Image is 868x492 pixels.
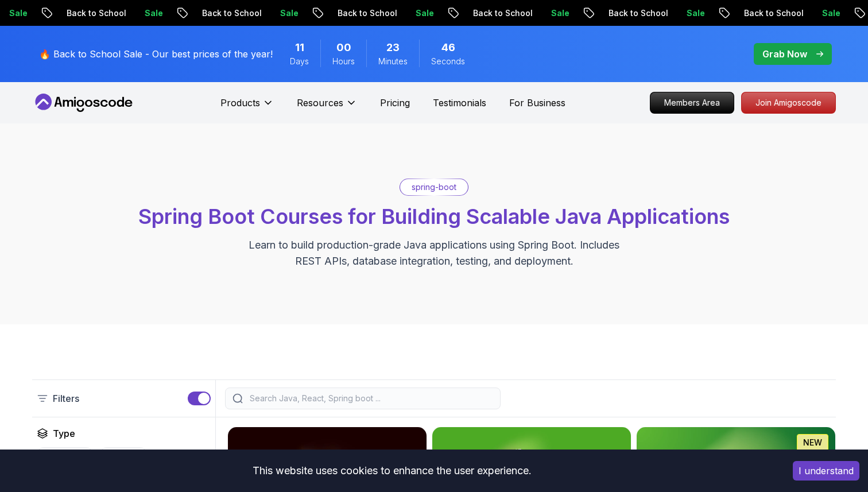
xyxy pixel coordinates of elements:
[349,7,386,19] p: Sale
[297,96,357,119] button: Resources
[433,96,486,110] a: Testimonials
[650,92,734,114] a: Members Area
[378,56,408,67] span: Minutes
[135,7,214,19] p: Back to School
[803,437,822,448] p: NEW
[39,47,273,61] p: 🔥 Back to School Sale - Our best prices of the year!
[620,7,657,19] p: Sale
[412,181,456,193] p: spring-boot
[406,7,485,19] p: Back to School
[650,92,734,113] p: Members Area
[380,96,410,110] a: Pricing
[793,461,859,481] button: Accept cookies
[214,7,250,19] p: Sale
[247,393,493,404] input: Search Java, React, Spring boot ...
[78,7,115,19] p: Sale
[290,56,309,67] span: Days
[386,40,400,56] span: 23 Minutes
[332,56,355,67] span: Hours
[509,96,565,110] a: For Business
[295,40,304,56] span: 11 Days
[138,204,730,229] span: Spring Boot Courses for Building Scalable Java Applications
[542,7,620,19] p: Back to School
[241,237,627,269] p: Learn to build production-grade Java applications using Spring Boot. Includes REST APIs, database...
[485,7,521,19] p: Sale
[297,96,343,110] p: Resources
[677,7,755,19] p: Back to School
[441,40,455,56] span: 46 Seconds
[762,47,807,61] p: Grab Now
[53,392,79,405] p: Filters
[9,458,776,483] div: This website uses cookies to enhance the user experience.
[742,92,835,113] p: Join Amigoscode
[53,427,75,440] h2: Type
[220,96,260,110] p: Products
[271,7,349,19] p: Back to School
[755,7,792,19] p: Sale
[741,92,836,114] a: Join Amigoscode
[220,96,274,119] button: Products
[37,447,93,469] button: Course
[336,40,351,56] span: 0 Hours
[431,56,465,67] span: Seconds
[100,447,147,469] button: Build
